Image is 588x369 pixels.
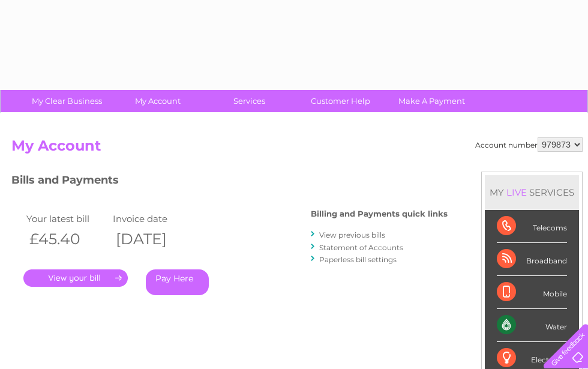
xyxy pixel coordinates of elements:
a: My Account [109,90,208,112]
h4: Billing and Payments quick links [311,209,448,218]
a: Customer Help [291,90,390,112]
div: MY SERVICES [485,175,579,209]
div: LIVE [504,187,529,198]
a: Make A Payment [382,90,481,112]
td: Your latest bill [23,211,110,227]
a: View previous bills [319,230,385,239]
div: Telecoms [497,210,567,243]
a: . [23,269,128,287]
div: Account number [475,137,583,152]
h3: Bills and Payments [11,172,448,193]
a: My Clear Business [17,90,116,112]
div: Broadband [497,243,567,276]
th: £45.40 [23,227,110,251]
a: Pay Here [146,269,209,295]
a: Services [200,90,299,112]
a: Statement of Accounts [319,243,403,252]
th: [DATE] [110,227,196,251]
div: Mobile [497,276,567,309]
a: Paperless bill settings [319,255,397,264]
h2: My Account [11,137,583,160]
td: Invoice date [110,211,196,227]
div: Water [497,309,567,342]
